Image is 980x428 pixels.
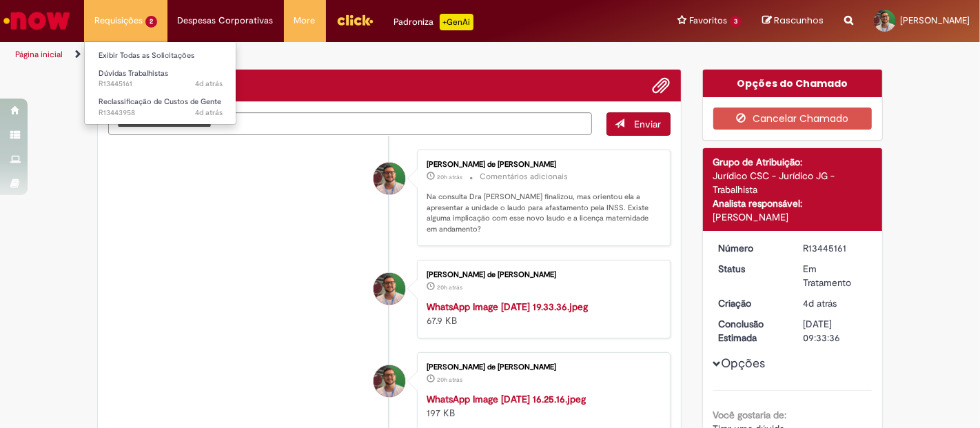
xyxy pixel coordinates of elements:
time: 25/08/2025 15:53:19 [803,297,837,309]
span: Dúvidas Trabalhistas [99,68,168,79]
div: [PERSON_NAME] [713,210,872,224]
a: Página inicial [15,49,63,60]
span: 4d atrás [195,108,223,118]
div: [PERSON_NAME] de [PERSON_NAME] [427,271,656,279]
div: R13445161 [803,241,867,255]
span: Requisições [94,14,143,28]
ul: Requisições [84,41,236,125]
span: Reclassificação de Custos de Gente [99,96,221,107]
span: 20h atrás [437,173,462,181]
div: Grupo de Atribuição: [713,155,872,169]
span: 3 [730,16,742,28]
time: 25/08/2025 12:00:41 [195,108,223,118]
span: 20h atrás [437,283,462,292]
button: Enviar [606,112,671,136]
span: Favoritos [689,14,727,28]
time: 28/08/2025 15:50:14 [437,173,462,181]
span: 2 [145,16,157,28]
button: Cancelar Chamado [713,108,872,130]
a: Aberto R13445161 : Dúvidas Trabalhistas [85,66,236,92]
dt: Conclusão Estimada [708,317,793,345]
a: WhatsApp Image [DATE] 19.33.36.jpeg [427,300,588,313]
div: Lucas Trajano de Freitas Almeida [374,163,405,194]
p: +GenAi [440,14,473,30]
div: 25/08/2025 15:53:19 [803,296,867,310]
span: More [294,14,316,28]
time: 25/08/2025 15:53:21 [195,79,223,89]
small: Comentários adicionais [480,171,568,183]
button: Adicionar anexos [653,77,671,94]
div: Padroniza [394,14,473,30]
span: Enviar [635,118,662,130]
div: Em Tratamento [803,262,867,289]
dt: Criação [708,296,793,310]
img: ServiceNow [1,7,72,34]
dt: Número [708,241,793,255]
a: Exibir Todas as Solicitações [85,48,236,63]
div: Lucas Trajano de Freitas Almeida [374,273,405,305]
span: R13445161 [99,79,223,90]
span: Rascunhos [774,14,824,27]
div: 67.9 KB [427,300,656,327]
b: Você gostaria de: [713,409,787,421]
span: 4d atrás [195,79,223,89]
a: Rascunhos [762,14,824,28]
div: [DATE] 09:33:36 [803,317,867,345]
div: Analista responsável: [713,196,872,210]
span: 20h atrás [437,376,462,384]
span: R13443958 [99,108,223,119]
span: 4d atrás [803,297,837,309]
div: Jurídico CSC - Jurídico JG - Trabalhista [713,169,872,196]
p: Na consulta Dra [PERSON_NAME] finalizou, mas orientou ela a apresentar a unidade o laudo para afa... [427,192,656,235]
ul: Trilhas de página [10,42,643,68]
div: [PERSON_NAME] de [PERSON_NAME] [427,363,656,371]
dt: Status [708,262,793,276]
time: 28/08/2025 15:49:12 [437,376,462,384]
span: Despesas Corporativas [178,14,274,28]
div: Opções do Chamado [703,70,883,97]
textarea: Digite sua mensagem aqui... [108,112,592,135]
div: [PERSON_NAME] de [PERSON_NAME] [427,161,656,169]
img: click_logo_yellow_360x200.png [336,10,374,30]
div: Lucas Trajano de Freitas Almeida [374,365,405,397]
time: 28/08/2025 15:49:15 [437,283,462,292]
a: WhatsApp Image [DATE] 16.25.16.jpeg [427,393,586,405]
span: [PERSON_NAME] [900,14,970,26]
div: 197 KB [427,392,656,420]
a: Aberto R13443958 : Reclassificação de Custos de Gente [85,94,236,120]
